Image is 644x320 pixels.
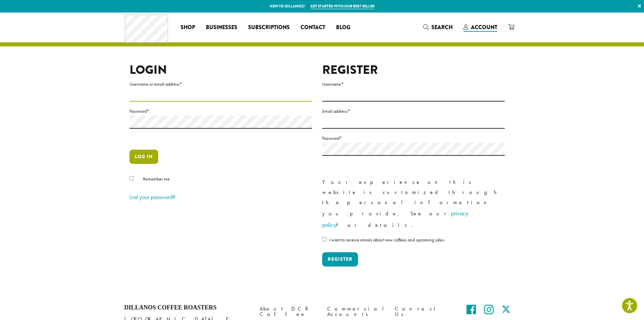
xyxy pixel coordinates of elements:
[322,107,505,115] label: Email address
[260,304,317,319] a: About DCR Coffee
[129,80,312,88] label: Username or email address
[418,22,458,33] a: Search
[327,304,385,319] a: Commercial Accounts
[336,23,350,32] span: Blog
[129,150,158,164] button: Log in
[248,23,290,32] span: Subscriptions
[322,252,358,266] button: Register
[322,80,505,88] label: Username
[471,23,497,31] span: Account
[143,176,170,182] span: Remember me
[322,237,327,241] input: I want to receive emails about new coffees and upcoming sales.
[129,63,312,77] h2: Login
[175,22,200,33] a: Shop
[124,304,249,312] h4: Dillanos Coffee Roasters
[431,23,453,31] span: Search
[322,209,468,229] a: privacy policy
[181,23,195,32] span: Shop
[129,193,175,201] a: Lost your password?
[206,23,237,32] span: Businesses
[395,304,452,319] a: Contact Us
[301,23,325,32] span: Contact
[329,237,445,243] span: I want to receive emails about new coffees and upcoming sales.
[322,134,505,143] label: Password
[310,3,375,9] a: Get started with our best seller
[322,63,505,77] h2: Register
[129,107,312,115] label: Password
[322,177,505,231] p: Your experience on this website is customized through the personal information you provide. See o...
